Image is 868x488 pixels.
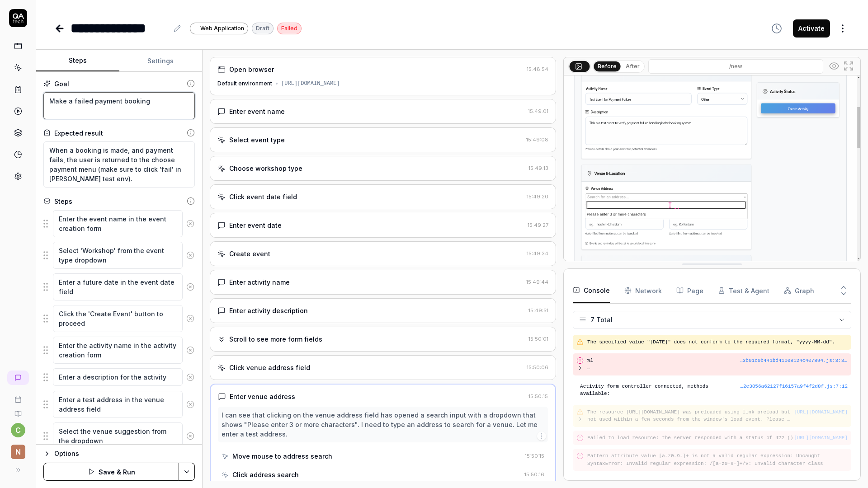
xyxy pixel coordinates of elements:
[229,334,322,344] div: Scroll to see more form fields
[183,368,198,386] button: Remove step
[580,383,848,398] pre: Activity form controller connected, methods available:
[7,371,29,385] a: New conversation
[36,50,119,72] button: Steps
[277,23,302,34] div: Failed
[54,448,195,459] div: Options
[229,65,274,74] div: Open browser
[252,23,274,34] div: Draft
[229,277,290,287] div: Enter activity name
[676,278,703,303] button: Page
[794,434,848,442] button: [URL][DOMAIN_NAME]
[43,463,179,481] button: Save & Run
[528,336,548,342] time: 15:50:01
[43,241,195,269] div: Suggestions
[183,341,198,359] button: Remove step
[793,19,830,38] button: Activate
[740,383,848,390] div: …2e3856a62127f16157a9f4f2d8f.js : 7 : 12
[43,448,195,459] button: Options
[200,24,244,33] span: Web Application
[229,107,285,116] div: Enter event name
[183,246,198,264] button: Remove step
[217,80,272,88] div: Default environment
[4,437,32,461] button: n
[528,108,548,114] time: 15:49:01
[766,19,788,38] button: View version history
[229,164,302,173] div: Choose workshop type
[587,452,848,467] pre: Pattern attribute value [a-z0-9-]+ is not a valid regular expression: Uncaught SyntaxError: Inval...
[43,210,195,238] div: Suggestions
[183,310,198,328] button: Remove step
[4,403,32,418] a: Documentation
[11,423,25,437] button: c
[229,306,308,315] div: Enter activity description
[229,135,285,145] div: Select event type
[54,128,103,138] div: Expected result
[827,59,841,73] button: Show all interative elements
[43,305,195,333] div: Suggestions
[587,338,848,346] pre: The specified value "[DATE]" does not conform to the required format, "yyyy-MM-dd".
[43,368,195,387] div: Suggestions
[54,79,69,89] div: Goal
[527,193,548,200] time: 15:49:20
[527,364,548,371] time: 15:50:06
[43,336,195,364] div: Suggestions
[43,422,195,450] div: Suggestions
[230,392,295,401] div: Enter venue address
[229,221,282,230] div: Enter event date
[527,66,548,72] time: 15:48:54
[528,222,548,228] time: 15:49:27
[43,390,195,418] div: Suggestions
[573,278,610,303] button: Console
[622,61,643,71] button: After
[281,80,340,88] div: [URL][DOMAIN_NAME]
[564,75,860,261] img: Screenshot
[183,427,198,445] button: Remove step
[528,165,548,171] time: 15:49:13
[528,307,548,314] time: 15:49:51
[218,466,548,483] button: Click address search15:50:16
[183,395,198,413] button: Remove step
[43,273,195,301] div: Suggestions
[190,22,248,34] a: Web Application
[54,197,72,206] div: Steps
[587,408,794,423] pre: The resource [URL][DOMAIN_NAME] was preloaded using link preload but not used within a few second...
[218,448,548,465] button: Move mouse to address search15:50:15
[794,408,848,416] button: [URL][DOMAIN_NAME]
[229,249,270,258] div: Create event
[229,192,297,202] div: Click event date field
[624,278,662,303] button: Network
[222,410,544,439] div: I can see that clicking on the venue address field has opened a search input with a dropdown that...
[718,278,769,303] button: Test & Agent
[594,61,621,71] button: Before
[183,278,198,296] button: Remove step
[183,215,198,233] button: Remove step
[525,453,544,459] time: 15:50:15
[526,279,548,285] time: 15:49:44
[524,471,544,478] time: 15:50:16
[229,363,310,372] div: Click venue address field
[740,383,848,390] button: …2e3856a62127f16157a9f4f2d8f.js:7:12
[528,393,548,399] time: 15:50:15
[739,357,848,365] button: …3b01c0b441bd41008124c407894.js:3:39434
[526,136,548,143] time: 15:49:08
[527,250,548,257] time: 15:49:34
[11,445,25,459] span: n
[739,357,848,365] div: …3b01c0b441bd41008124c407894.js : 3 : 39434
[587,357,739,372] pre: %l %i %d Sitam consectetu adipiscing ElitSeddo: Eiusmo temp incididunt ut labo (etdolor 'magnaAli...
[119,50,203,72] button: Settings
[841,59,856,73] button: Open in full screen
[784,278,814,303] button: Graph
[4,389,32,403] a: Book a call with us
[232,470,299,479] div: Click address search
[232,451,332,461] div: Move mouse to address search
[587,434,848,442] pre: Failed to load resource: the server responded with a status of 422 ()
